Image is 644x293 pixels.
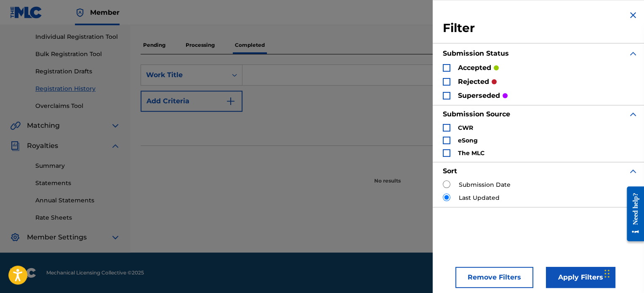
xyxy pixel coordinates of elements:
[628,166,638,176] img: expand
[620,180,644,248] iframe: Resource Center
[10,141,20,151] img: Royalties
[546,267,615,288] button: Apply Filters
[141,65,634,145] form: Search Form
[443,110,510,118] strong: Submission Source
[27,141,58,151] span: Royalties
[443,21,638,36] h3: Filter
[75,8,85,18] img: Top Rightsholder
[110,232,120,242] img: expand
[443,49,509,57] strong: Submission Status
[10,232,20,242] img: Member Settings
[10,6,43,19] img: MLC Logo
[232,36,267,54] p: Completed
[35,179,120,188] a: Statements
[110,141,120,151] img: expand
[35,84,120,93] a: Registration History
[35,67,120,76] a: Registration Drafts
[628,10,638,20] img: close
[602,253,644,293] iframe: Chat Widget
[90,8,120,17] span: Member
[35,102,120,110] a: Overclaims Tool
[46,269,144,277] span: Mechanical Licensing Collective © 2025
[27,232,87,242] span: Member Settings
[628,109,638,119] img: expand
[141,91,242,112] button: Add Criteria
[27,121,60,131] span: Matching
[458,63,491,73] p: accepted
[10,121,21,131] img: Matching
[35,161,120,170] a: Summary
[141,36,168,54] p: Pending
[602,253,644,293] div: Widget de chat
[226,96,236,106] img: 9d2ae6d4665cec9f34b9.svg
[183,36,217,54] p: Processing
[35,50,120,59] a: Bulk Registration Tool
[455,267,533,288] button: Remove Filters
[110,121,120,131] img: expand
[458,137,478,144] strong: eSong
[628,48,638,59] img: expand
[459,194,500,202] label: Last Updated
[10,268,36,278] img: logo
[443,167,457,175] strong: Sort
[458,124,473,132] strong: CWR
[458,91,500,101] p: superseded
[458,77,489,87] p: rejected
[35,196,120,205] a: Annual Statements
[146,70,222,80] div: Work Title
[459,180,511,189] label: Submission Date
[374,167,401,185] p: No results
[35,32,120,41] a: Individual Registration Tool
[604,261,609,286] div: Arrastrar
[35,213,120,222] a: Rate Sheets
[458,149,484,157] strong: The MLC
